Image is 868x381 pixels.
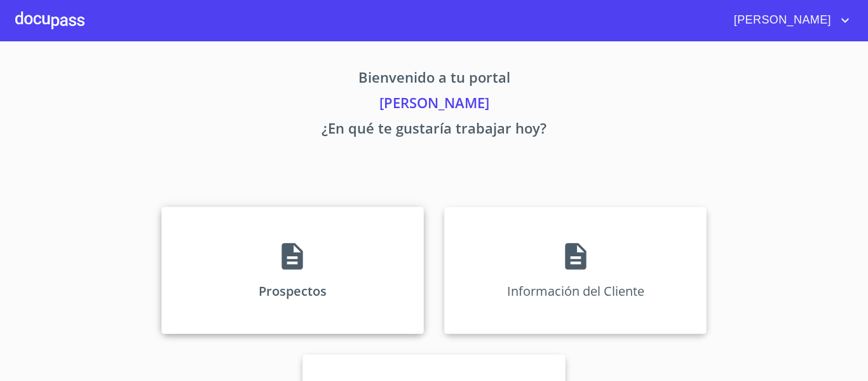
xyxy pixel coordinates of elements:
p: ¿En qué te gustaría trabajar hoy? [43,118,825,143]
p: [PERSON_NAME] [43,92,825,118]
button: account of current user [724,10,853,31]
p: Bienvenido a tu portal [43,67,825,92]
p: Prospectos [259,282,327,300]
span: [PERSON_NAME] [724,10,837,31]
p: Información del Cliente [507,282,644,300]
